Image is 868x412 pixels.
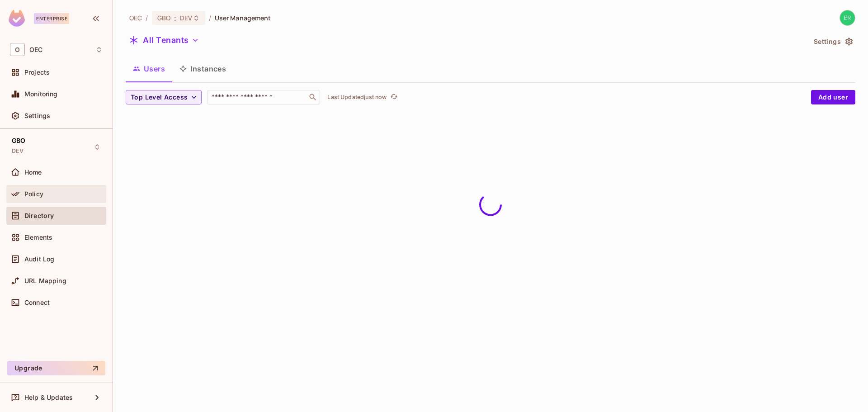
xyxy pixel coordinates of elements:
img: erik.fernandez@oeconnection.com [840,10,855,25]
div: Enterprise [34,13,69,24]
span: Settings [24,112,50,119]
span: Help & Updates [24,394,73,401]
span: DEV [180,14,192,22]
span: Top Level Access [131,92,188,103]
span: Projects [24,69,50,76]
span: DEV [12,147,24,155]
span: Click to refresh data [387,92,399,103]
button: Top Level Access [126,90,202,104]
span: GBO [12,137,25,144]
span: Directory [24,212,54,219]
span: Monitoring [24,90,58,98]
button: Add user [811,90,855,104]
span: GBO [157,14,170,22]
span: Elements [24,234,52,241]
span: O [10,43,25,56]
span: User Management [215,14,271,22]
img: SReyMgAAAABJRU5ErkJggg== [9,10,25,27]
span: Workspace: OEC [29,46,42,53]
button: All Tenants [126,33,203,47]
button: Users [126,57,172,80]
span: Audit Log [24,256,54,263]
span: Connect [24,299,50,306]
li: / [146,14,148,22]
span: Home [24,169,42,176]
span: the active workspace [129,14,142,22]
button: refresh [388,92,399,103]
button: Settings [810,34,855,49]
p: Last Updated just now [327,94,387,101]
button: Instances [172,57,233,80]
span: : [174,14,177,22]
span: Policy [24,190,43,198]
button: Upgrade [7,361,105,375]
span: refresh [390,93,398,102]
span: URL Mapping [24,277,66,284]
li: / [209,14,211,22]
